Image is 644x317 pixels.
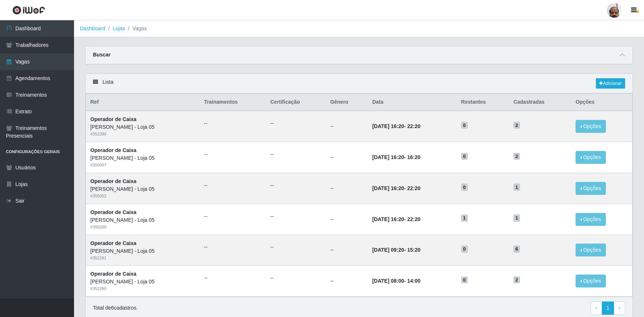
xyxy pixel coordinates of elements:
td: -- [326,266,368,297]
td: -- [326,173,368,204]
nav: breadcrumb [74,20,644,37]
th: Cadastradas [509,94,571,111]
p: Total de 6 cadastros. [93,304,138,312]
div: [PERSON_NAME] - Loja 05 [90,278,195,286]
strong: Buscar [93,52,110,58]
th: Opções [571,94,632,111]
ul: -- [270,151,321,158]
span: 0 [461,183,468,191]
ul: -- [204,213,261,220]
span: 0 [461,122,468,129]
button: Opções [576,244,606,256]
div: # 352280 [90,286,195,292]
ul: -- [204,243,261,251]
div: [PERSON_NAME] - Loja 05 [90,247,195,255]
th: Trainamentos [199,94,266,111]
strong: Operador de Caixa [90,147,137,153]
strong: Operador de Caixa [90,209,137,215]
ul: -- [270,182,321,189]
time: 22:20 [407,185,420,191]
td: -- [326,204,368,235]
div: [PERSON_NAME] - Loja 05 [90,154,195,162]
ul: -- [270,243,321,251]
span: 2 [513,276,520,284]
th: Ref [86,94,200,111]
time: [DATE] 16:20 [372,216,404,222]
div: # 352281 [90,255,195,261]
strong: - [372,216,420,222]
div: [PERSON_NAME] - Loja 05 [90,216,195,224]
span: 0 [461,153,468,160]
button: Opções [576,182,606,195]
button: Opções [576,151,606,164]
strong: - [372,154,420,160]
ul: -- [270,274,321,282]
img: CoreUI Logo [12,6,45,15]
time: 16:20 [407,154,420,160]
ul: -- [270,213,321,220]
th: Data [368,94,457,111]
span: 1 [513,214,520,222]
strong: - [372,123,420,129]
span: ‹ [596,305,597,311]
div: Lista [85,74,633,93]
time: [DATE] 16:20 [372,154,404,160]
ul: -- [204,274,261,282]
time: 14:00 [407,278,420,284]
nav: pagination [591,302,625,315]
time: [DATE] 08:00 [372,278,404,284]
div: # 355052 [90,193,195,199]
th: Restantes [457,94,509,111]
time: 22:20 [407,123,420,129]
span: 1 [461,214,468,222]
time: 22:20 [407,216,420,222]
a: Adicionar [596,78,625,89]
span: 6 [513,245,520,253]
time: [DATE] 09:20 [372,247,404,253]
li: Vagas [125,25,147,32]
span: 0 [461,276,468,284]
ul: -- [270,120,321,127]
span: › [618,305,620,311]
time: [DATE] 16:20 [372,185,404,191]
td: -- [326,111,368,142]
div: # 352289 [90,131,195,137]
a: 1 [602,302,614,315]
time: 15:20 [407,247,420,253]
button: Opções [576,275,606,287]
strong: Operador de Caixa [90,271,137,277]
a: Next [614,302,625,315]
ul: -- [204,182,261,189]
td: -- [326,235,368,266]
strong: Operador de Caixa [90,178,137,184]
td: -- [326,142,368,173]
span: 2 [513,153,520,160]
span: 2 [513,122,520,129]
time: [DATE] 16:20 [372,123,404,129]
strong: Operador de Caixa [90,240,137,246]
strong: Operador de Caixa [90,116,137,122]
a: Lojas [113,25,125,31]
a: Dashboard [80,25,105,31]
button: Opções [576,213,606,226]
div: # 355007 [90,162,195,168]
div: [PERSON_NAME] - Loja 05 [90,123,195,131]
span: 0 [461,245,468,253]
a: Previous [591,302,602,315]
span: 1 [513,183,520,191]
th: Certificação [266,94,326,111]
th: Gênero [326,94,368,111]
div: [PERSON_NAME] - Loja 05 [90,185,195,193]
strong: - [372,278,420,284]
ul: -- [204,151,261,158]
button: Opções [576,120,606,133]
strong: - [372,185,420,191]
ul: -- [204,120,261,127]
strong: - [372,247,420,253]
div: # 355200 [90,224,195,230]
